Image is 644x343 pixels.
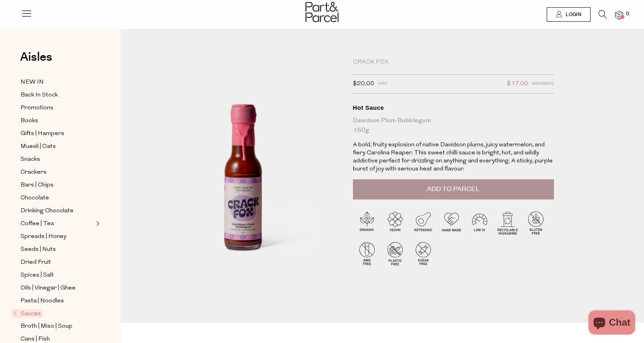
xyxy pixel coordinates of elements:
[353,79,374,89] span: $20.00
[494,209,522,237] img: P_P-ICONS-Live_Bec_V11_Recyclable_Packaging.svg
[21,129,94,139] a: Gifts | Hampers
[21,193,49,203] span: Chocolate
[21,245,56,255] span: Seeds | Nuts
[20,51,52,71] a: Aisles
[353,141,554,173] p: A bold, fruity explosion of native Davidson plums, juicy watermelon, and fiery Carolina Reaper. T...
[21,77,94,87] a: NEW IN
[21,321,94,331] a: Broth | Miso | Soup
[21,142,94,152] a: Muesli | Oats
[145,61,341,293] img: Hot Sauce
[353,239,381,267] img: P_P-ICONS-Live_Bec_V11_GMO_Free.svg
[378,79,388,89] span: RRP
[21,193,94,203] a: Chocolate
[21,155,40,164] span: Snacks
[353,179,554,199] button: Add to Parcel
[21,270,94,280] a: Spices | Salt
[507,79,528,89] span: $17.00
[353,58,554,66] div: Crack Fox
[409,209,437,237] img: P_P-ICONS-Live_Bec_V11_Ketogenic.svg
[21,78,44,87] span: NEW IN
[21,154,94,164] a: Snacks
[21,322,72,331] span: Broth | Miso | Soup
[381,239,409,267] img: P_P-ICONS-Live_Bec_V11_Plastic_Free.svg
[532,79,554,89] span: Members
[21,181,53,190] span: Bars | Chips
[437,209,466,237] img: P_P-ICONS-Live_Bec_V11_Handmade.svg
[353,104,554,112] div: Hot Sauce
[21,232,66,242] span: Spreads | Honey
[353,116,554,135] div: Davidson Plum Bubblegum 150g
[21,219,54,229] span: Coffee | Tea
[13,309,94,318] a: Sauces
[94,219,100,228] button: Expand/Collapse Coffee | Tea
[21,168,47,177] span: Crackers
[21,271,54,280] span: Spices | Salt
[624,10,631,18] span: 0
[21,283,76,293] span: Oils | Vinegar | Ghee
[21,283,94,293] a: Oils | Vinegar | Ghee
[427,185,480,194] span: Add to Parcel
[21,296,64,306] span: Pasta | Noodles
[522,209,550,237] img: P_P-ICONS-Live_Bec_V11_Gluten_Free.svg
[20,48,52,66] span: Aisles
[21,232,94,242] a: Spreads | Honey
[306,2,338,22] img: Part&Parcel
[21,296,94,306] a: Pasta | Noodles
[21,90,58,100] span: Back In Stock
[21,258,51,267] span: Dried Fruit
[466,209,494,237] img: P_P-ICONS-Live_Bec_V11_Low_Gi.svg
[564,11,581,18] span: Login
[21,103,94,113] a: Promotions
[381,209,409,237] img: P_P-ICONS-Live_Bec_V11_Vegan.svg
[21,129,64,139] span: Gifts | Hampers
[21,90,94,100] a: Back In Stock
[21,180,94,190] a: Bars | Chips
[21,257,94,267] a: Dried Fruit
[21,142,56,152] span: Muesli | Oats
[21,116,38,126] span: Books
[21,167,94,177] a: Crackers
[21,206,94,216] a: Drinking Chocolate
[409,239,437,267] img: P_P-ICONS-Live_Bec_V11_Sugar_Free.svg
[21,116,94,126] a: Books
[586,310,638,337] inbox-online-store-chat: Shopify online store chat
[21,206,74,216] span: Drinking Chocolate
[547,7,591,22] a: Login
[11,309,43,318] span: Sauces
[21,244,94,255] a: Seeds | Nuts
[615,11,623,19] a: 0
[21,103,53,113] span: Promotions
[353,209,381,237] img: P_P-ICONS-Live_Bec_V11_Organic.svg
[21,219,94,229] a: Coffee | Tea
